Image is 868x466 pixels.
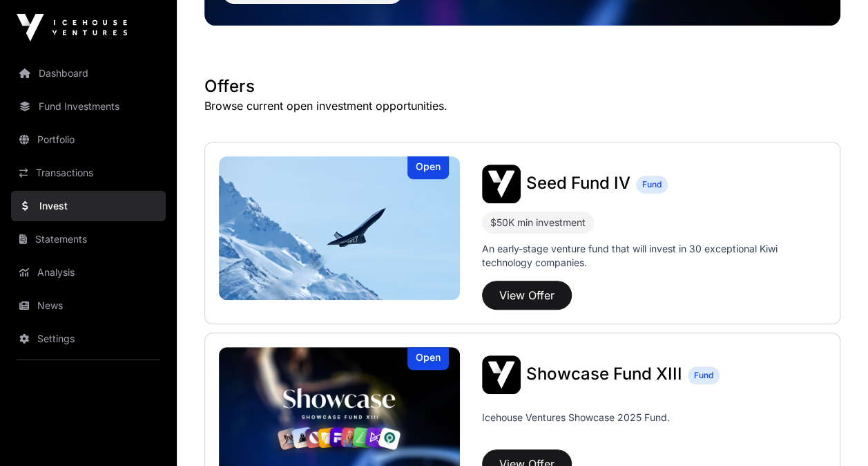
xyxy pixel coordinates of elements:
span: Fund [642,179,662,190]
button: View Offer [482,281,572,310]
img: Seed Fund IV [482,165,521,203]
img: Icehouse Ventures Logo [17,14,127,41]
a: News [11,290,166,321]
a: Seed Fund IVOpen [219,156,460,300]
h1: Offers [204,75,840,97]
a: Settings [11,324,166,354]
a: Statements [11,224,166,254]
a: Analysis [11,257,166,288]
a: Transactions [11,158,166,188]
div: $50K min investment [490,214,586,231]
p: An early-stage venture fund that will invest in 30 exceptional Kiwi technology companies. [482,242,826,270]
div: $50K min investment [482,212,594,234]
div: Open [407,347,449,370]
a: Dashboard [11,58,166,88]
span: Fund [694,370,713,381]
p: Icehouse Ventures Showcase 2025 Fund. [482,411,670,425]
a: Portfolio [11,124,166,155]
img: Seed Fund IV [219,156,460,300]
iframe: Chat Widget [799,400,868,466]
span: Showcase Fund XIII [526,364,682,384]
p: Browse current open investment opportunities. [204,97,840,114]
img: Showcase Fund XIII [482,355,521,394]
a: Seed Fund IV [526,175,630,193]
a: Fund Investments [11,91,166,122]
a: Showcase Fund XIII [526,366,682,384]
a: Invest [11,191,166,221]
span: Seed Fund IV [526,173,630,193]
div: Open [407,156,449,179]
